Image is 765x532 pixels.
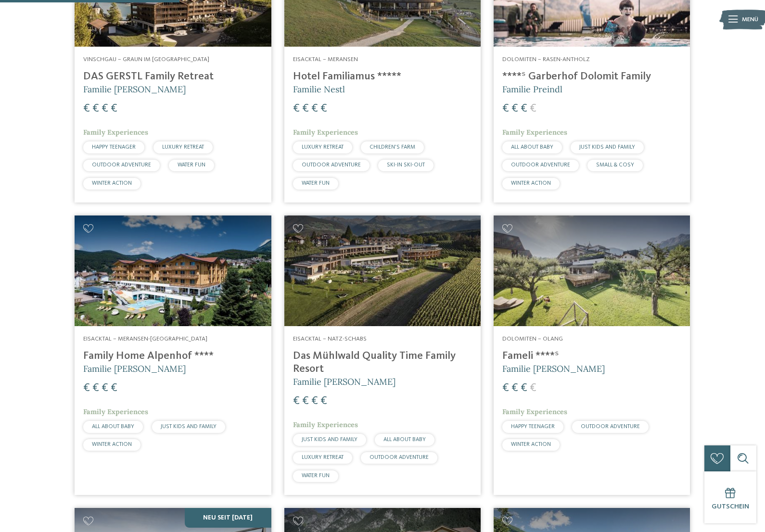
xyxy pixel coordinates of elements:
[302,144,344,150] span: LUXURY RETREAT
[302,437,357,443] span: JUST KIDS AND FAMILY
[92,162,151,168] span: OUTDOOR ADVENTURE
[311,103,318,114] span: €
[83,363,186,374] span: Familie [PERSON_NAME]
[502,363,605,374] span: Familie [PERSON_NAME]
[712,503,749,510] span: Gutschein
[387,162,425,168] span: SKI-IN SKI-OUT
[83,103,90,114] span: €
[320,395,327,407] span: €
[302,473,330,479] span: WATER FUN
[511,162,570,168] span: OUTDOOR ADVENTURE
[502,407,567,416] span: Family Experiences
[83,56,209,63] span: Vinschgau – Graun im [GEOGRAPHIC_DATA]
[302,455,344,460] span: LUXURY RETREAT
[92,424,134,430] span: ALL ABOUT BABY
[83,382,90,394] span: €
[92,180,132,186] span: WINTER ACTION
[284,215,481,326] img: Familienhotels gesucht? Hier findet ihr die besten!
[383,437,426,443] span: ALL ABOUT BABY
[302,103,309,114] span: €
[83,84,186,95] span: Familie [PERSON_NAME]
[102,382,108,394] span: €
[581,424,640,430] span: OUTDOOR ADVENTURE
[502,84,562,95] span: Familie Preindl
[293,56,358,63] span: Eisacktal – Meransen
[511,144,553,150] span: ALL ABOUT BABY
[302,162,361,168] span: OUTDOOR ADVENTURE
[502,56,590,63] span: Dolomiten – Rasen-Antholz
[311,395,318,407] span: €
[83,336,207,342] span: Eisacktal – Meransen-[GEOGRAPHIC_DATA]
[293,395,300,407] span: €
[502,103,509,114] span: €
[704,471,756,523] a: Gutschein
[511,442,551,447] span: WINTER ACTION
[511,103,518,114] span: €
[293,336,367,342] span: Eisacktal – Natz-Schabs
[83,350,262,363] h4: Family Home Alpenhof ****
[161,424,217,430] span: JUST KIDS AND FAMILY
[83,407,148,416] span: Family Experiences
[302,180,330,186] span: WATER FUN
[320,103,327,114] span: €
[92,144,136,150] span: HAPPY TEENAGER
[530,382,536,394] span: €
[293,128,358,137] span: Family Experiences
[293,350,472,376] h4: Das Mühlwald Quality Time Family Resort
[511,180,551,186] span: WINTER ACTION
[111,103,117,114] span: €
[521,382,527,394] span: €
[92,103,99,114] span: €
[596,162,634,168] span: SMALL & COSY
[162,144,204,150] span: LUXURY RETREAT
[494,215,690,495] a: Familienhotels gesucht? Hier findet ihr die besten! Dolomiten – Olang Fameli ****ˢ Familie [PERSO...
[511,382,518,394] span: €
[75,215,271,495] a: Familienhotels gesucht? Hier findet ihr die besten! Eisacktal – Meransen-[GEOGRAPHIC_DATA] Family...
[494,215,690,326] img: Familienhotels gesucht? Hier findet ihr die besten!
[102,103,108,114] span: €
[511,424,555,430] span: HAPPY TEENAGER
[579,144,635,150] span: JUST KIDS AND FAMILY
[302,395,309,407] span: €
[111,382,117,394] span: €
[293,420,358,429] span: Family Experiences
[370,144,415,150] span: CHILDREN’S FARM
[284,215,481,495] a: Familienhotels gesucht? Hier findet ihr die besten! Eisacktal – Natz-Schabs Das Mühlwald Quality ...
[521,103,527,114] span: €
[530,103,536,114] span: €
[502,70,681,83] h4: ****ˢ Garberhof Dolomit Family
[502,128,567,137] span: Family Experiences
[92,442,132,447] span: WINTER ACTION
[83,128,148,137] span: Family Experiences
[83,70,262,83] h4: DAS GERSTL Family Retreat
[370,455,429,460] span: OUTDOOR ADVENTURE
[502,336,563,342] span: Dolomiten – Olang
[293,376,395,387] span: Familie [PERSON_NAME]
[293,84,345,95] span: Familie Nestl
[293,103,300,114] span: €
[92,382,99,394] span: €
[75,215,271,326] img: Family Home Alpenhof ****
[178,162,205,168] span: WATER FUN
[502,382,509,394] span: €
